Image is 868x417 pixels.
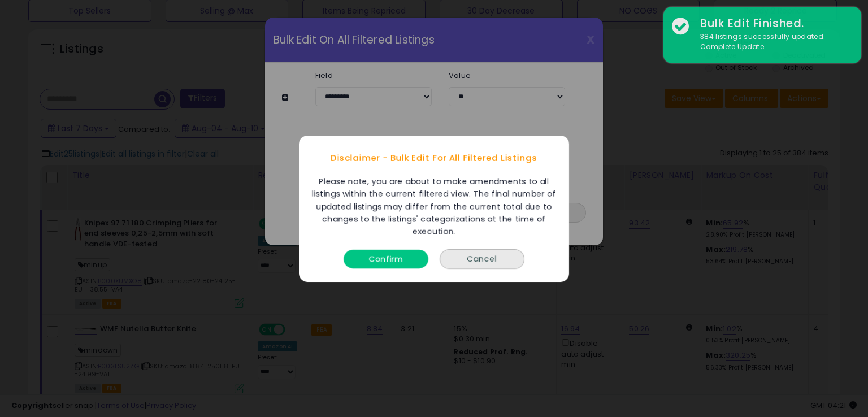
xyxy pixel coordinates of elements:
div: Disclaimer - Bulk Edit For All Filtered Listings [299,141,569,175]
button: Cancel [440,249,524,268]
button: Confirm [344,249,428,268]
div: 384 listings successfully updated. [692,32,853,53]
u: Complete Update [700,42,764,51]
div: Bulk Edit Finished. [692,15,853,32]
div: Please note, you are about to make amendments to all listings within the current filtered view. T... [305,175,563,238]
